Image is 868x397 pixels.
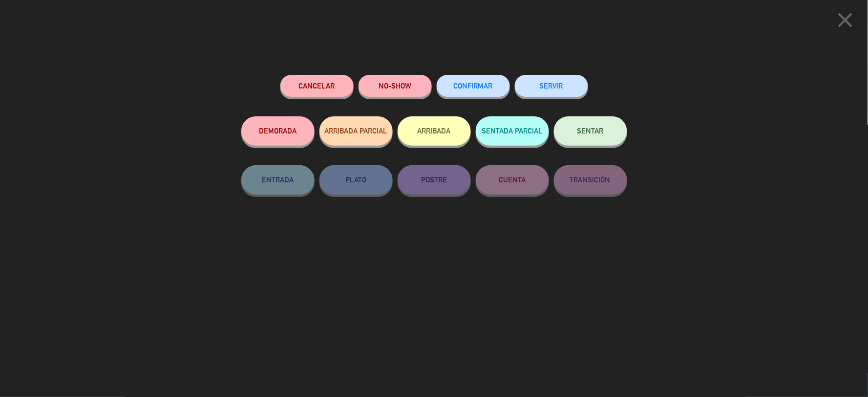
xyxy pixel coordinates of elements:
[577,127,604,135] span: SENTAR
[437,75,510,97] button: CONFIRMAR
[319,165,393,195] button: PLATO
[359,75,432,97] button: NO-SHOW
[554,165,627,195] button: TRANSICIÓN
[398,165,471,195] button: POSTRE
[398,116,471,146] button: ARRIBADA
[476,116,549,146] button: SENTADA PARCIAL
[324,127,387,135] span: ARRIBADA PARCIAL
[241,165,315,195] button: ENTRADA
[476,165,549,195] button: CUENTA
[319,116,393,146] button: ARRIBADA PARCIAL
[515,75,588,97] button: SERVIR
[830,7,861,36] button: close
[280,75,354,97] button: Cancelar
[554,116,627,146] button: SENTAR
[454,82,493,90] span: CONFIRMAR
[241,116,315,146] button: DEMORADA
[833,8,858,32] i: close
